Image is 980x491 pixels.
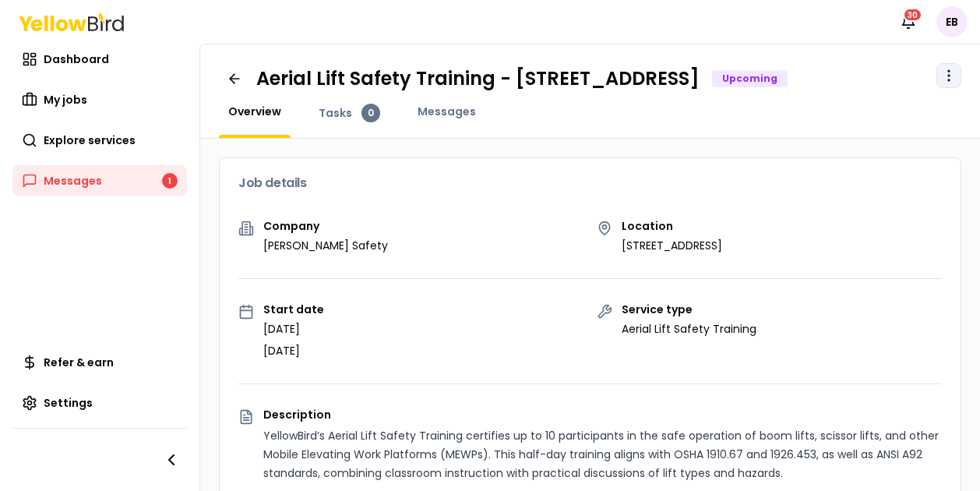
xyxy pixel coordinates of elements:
p: [DATE] [263,321,324,337]
a: Explore services [12,125,187,156]
p: Description [263,409,942,420]
a: My jobs [12,84,187,115]
span: Messages [44,173,102,189]
a: Settings [12,387,187,419]
p: Location [622,221,722,231]
span: EB [936,6,968,37]
h1: Aerial Lift Safety Training - [STREET_ADDRESS] [256,66,700,91]
h3: Job details [238,177,942,189]
a: Tasks0 [309,104,390,122]
a: Messages1 [12,165,187,196]
span: Overview [228,104,281,119]
span: Explore services [44,132,136,148]
span: Settings [44,395,93,411]
div: 1 [162,173,178,189]
div: Upcoming [712,70,788,87]
p: [DATE] [263,343,324,359]
p: Start date [263,304,324,315]
span: Messages [418,104,476,119]
p: YellowBird’s Aerial Lift Safety Training certifies up to 10 participants in the safe operation of... [263,426,942,482]
div: 30 [903,8,922,22]
span: Dashboard [44,51,109,67]
a: Overview [219,104,291,119]
p: [STREET_ADDRESS] [622,238,722,253]
p: Company [263,221,388,231]
p: Service type [622,304,756,315]
span: Refer & earn [44,355,114,370]
a: Dashboard [12,44,187,75]
p: Aerial Lift Safety Training [622,321,756,337]
a: Messages [408,104,485,119]
a: Refer & earn [12,347,187,378]
span: My jobs [44,92,87,108]
span: Tasks [319,105,352,121]
button: 30 [893,6,924,37]
p: [PERSON_NAME] Safety [263,238,388,253]
div: 0 [361,104,380,122]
